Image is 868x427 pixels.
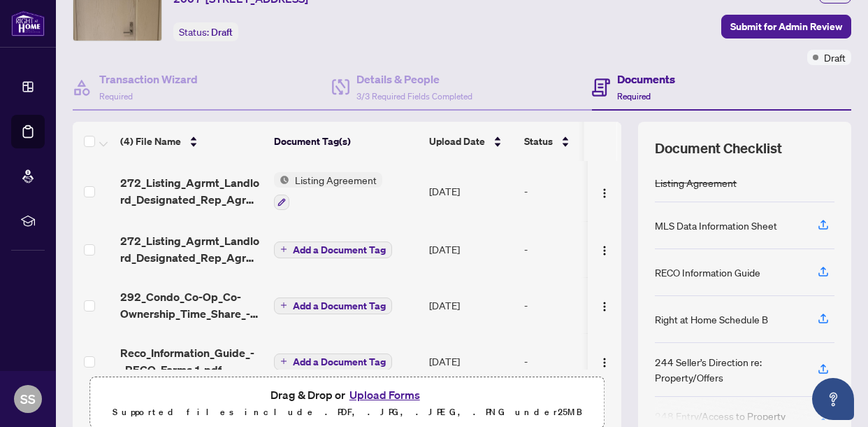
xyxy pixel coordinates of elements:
[274,353,392,370] button: Add a Document Tag
[655,311,768,327] div: Right at Home Schedule B
[293,301,386,311] span: Add a Document Tag
[274,352,392,370] button: Add a Document Tag
[655,175,737,190] div: Listing Agreement
[655,354,801,385] div: 244 Seller’s Direction re: Property/Offers
[524,134,553,149] span: Status
[268,122,424,161] th: Document Tag(s)
[120,134,181,149] span: (4) File Name
[99,404,595,421] p: Supported files include .PDF, .JPG, .JPEG, .PNG under 25 MB
[274,241,392,258] button: Add a Document Tag
[270,386,424,404] span: Drag & Drop or
[593,294,616,316] button: Logo
[424,161,519,221] td: [DATE]
[593,350,616,372] button: Logo
[617,91,651,101] span: Required
[655,218,777,233] div: MLS Data Information Sheet
[356,71,472,87] h4: Details & People
[274,172,289,188] img: Status Icon
[280,358,287,365] span: plus
[120,232,263,266] span: 272_Listing_Agrmt_Landlord_Designated_Rep_Agrmt_Auth_to_Offer_for_Lease_-_PropTx-[PERSON_NAME] 1.pdf
[356,91,472,101] span: 3/3 Required Fields Completed
[274,172,382,210] button: Status IconListing Agreement
[120,344,263,378] span: Reco_Information_Guide_-_RECO_Forms 1.pdf
[593,180,616,202] button: Logo
[617,71,675,87] h4: Documents
[424,122,519,161] th: Upload Date
[115,122,268,161] th: (4) File Name
[599,188,610,199] img: Logo
[120,174,263,208] span: 272_Listing_Agrmt_Landlord_Designated_Rep_Agrmt_Auth_to_Offer_for_Lease_-_PropTx-[PERSON_NAME] 1.pdf
[824,50,846,65] span: Draft
[345,386,424,404] button: Upload Forms
[99,91,133,101] span: Required
[20,389,36,409] span: SS
[120,288,263,322] span: 292_Condo_Co-Op_Co-Ownership_Time_Share_-_Lease_Sub-Lease_MLS_Data_Information_Form_-_PropTx-[PER...
[280,302,287,309] span: plus
[524,241,632,257] div: -
[524,353,632,369] div: -
[429,134,485,149] span: Upload Date
[721,15,851,38] button: Submit for Admin Review
[599,301,610,312] img: Logo
[519,122,637,161] th: Status
[730,15,842,38] span: Submit for Admin Review
[812,378,854,420] button: Open asap
[524,297,632,313] div: -
[99,71,198,87] h4: Transaction Wizard
[293,245,386,255] span: Add a Document Tag
[599,357,610,368] img: Logo
[655,139,782,158] span: Document Checklist
[11,10,45,36] img: logo
[211,26,233,38] span: Draft
[274,297,392,314] button: Add a Document Tag
[293,357,386,367] span: Add a Document Tag
[424,221,519,277] td: [DATE]
[274,296,392,314] button: Add a Document Tag
[424,333,519,389] td: [DATE]
[599,245,610,256] img: Logo
[655,265,760,280] div: RECO Information Guide
[173,22,238,41] div: Status:
[424,277,519,333] td: [DATE]
[280,246,287,253] span: plus
[524,183,632,199] div: -
[593,238,616,260] button: Logo
[274,240,392,258] button: Add a Document Tag
[289,172,382,188] span: Listing Agreement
